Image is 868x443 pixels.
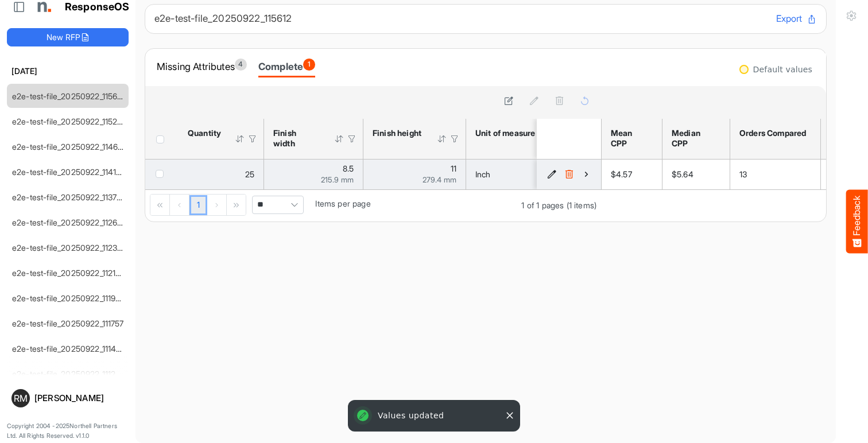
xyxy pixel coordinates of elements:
[12,142,127,151] a: e2e-test-file_20250922_114626
[12,167,126,177] a: e2e-test-file_20250922_114138
[672,128,717,149] div: Median CPP
[12,243,127,252] a: e2e-test-file_20250922_112320
[245,169,254,179] span: 25
[343,164,354,173] span: 8.5
[537,160,603,189] td: db9d97df-88c2-4bc9-b672-cc5cb45cdccd is template cell Column Header
[252,196,304,214] span: Pagerdropdown
[207,195,227,215] div: Go to next page
[188,128,220,138] div: Quantity
[602,160,662,189] td: $4.57 is template cell Column Header mean-cpp
[347,134,357,144] div: Filter Icon
[170,195,189,215] div: Go to previous page
[65,1,130,13] h1: ResponseOS
[580,169,592,180] button: View
[662,160,730,189] td: $5.64 is template cell Column Header median-cpp
[846,190,868,254] button: Feedback
[466,160,580,189] td: Inch is template cell Column Header httpsnorthellcomontologiesmapping-rulesmeasurementhasunitofme...
[12,344,126,353] a: e2e-test-file_20250922_111455
[350,402,518,429] div: Values updated
[235,59,247,71] span: 4
[321,175,354,184] span: 215.9 mm
[451,164,456,173] span: 11
[12,192,127,202] a: e2e-test-file_20250922_113700
[546,169,557,180] button: Edit
[7,28,129,46] button: New RFP
[521,200,564,210] span: 1 of 1 pages
[12,116,125,126] a: e2e-test-file_20250922_115221
[739,169,747,179] span: 13
[145,190,601,222] div: Pager Container
[150,195,170,215] div: Go to first page
[567,200,596,210] span: (1 items)
[504,410,516,421] button: Close
[611,169,632,179] span: $4.57
[611,128,649,149] div: Mean CPP
[563,169,575,180] button: Delete
[373,128,422,138] div: Finish height
[423,175,456,184] span: 279.4 mm
[227,195,246,215] div: Go to last page
[157,59,247,75] div: Missing Attributes
[363,160,466,189] td: 11 is template cell Column Header httpsnorthellcomontologiesmapping-rulesmeasurementhasfinishsize...
[12,91,125,101] a: e2e-test-file_20250922_115612
[475,169,491,179] span: Inch
[264,160,363,189] td: 8.5 is template cell Column Header httpsnorthellcomontologiesmapping-rulesmeasurementhasfinishsiz...
[258,59,315,75] div: Complete
[189,195,207,216] a: Page 1 of 1 Pages
[730,160,821,189] td: 13 is template cell Column Header orders-compared
[12,217,127,227] a: e2e-test-file_20250922_112643
[145,160,179,189] td: checkbox
[12,268,125,278] a: e2e-test-file_20250922_112147
[14,394,28,403] span: RM
[753,65,812,73] div: Default values
[672,169,693,179] span: $5.64
[475,128,536,138] div: Unit of measure
[303,59,315,71] span: 1
[776,11,817,26] button: Export
[12,318,124,328] a: e2e-test-file_20250922_111757
[273,128,319,149] div: Finish width
[7,421,129,441] p: Copyright 2004 - 2025 Northell Partners Ltd. All Rights Reserved. v 1.1.0
[449,134,460,144] div: Filter Icon
[739,128,808,138] div: Orders Compared
[145,119,179,159] th: Header checkbox
[12,293,126,303] a: e2e-test-file_20250922_111950
[7,65,129,77] h6: [DATE]
[315,199,370,208] span: Items per page
[34,394,124,402] div: [PERSON_NAME]
[154,14,767,24] h6: e2e-test-file_20250922_115612
[179,160,264,189] td: 25 is template cell Column Header httpsnorthellcomontologiesmapping-rulesorderhasquantity
[247,134,258,144] div: Filter Icon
